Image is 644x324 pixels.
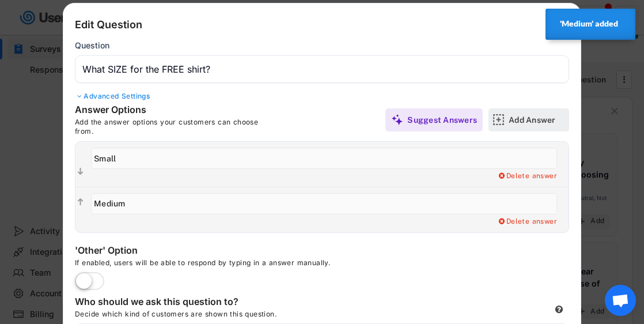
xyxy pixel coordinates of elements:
[75,166,85,178] button: 
[75,244,305,258] div: 'Other' Option
[75,197,85,208] button: 
[91,148,557,169] input: Small
[75,296,305,310] div: Who should we ask this question to?
[91,193,557,214] input: Medium
[391,114,403,126] img: MagicMajor%20%28Purple%29.svg
[605,285,636,316] div: Open chat
[75,40,109,51] div: Question
[75,55,569,83] input: Type your question here...
[75,118,276,135] div: Add the answer options your customers can choose from.
[493,114,505,126] img: AddMajor.svg
[560,19,618,28] strong: 'Medium' added
[497,172,557,181] div: Delete answer
[78,167,84,176] text: 
[75,18,142,32] div: Edit Question
[497,217,557,227] div: Delete answer
[75,92,569,101] div: Advanced Settings
[78,197,84,207] text: 
[509,115,566,125] div: Add Answer
[75,104,248,118] div: Answer Options
[407,115,477,125] div: Suggest Answers
[75,310,363,323] div: Decide which kind of customers are shown this question.
[75,258,421,272] div: If enabled, users will be able to respond by typing in a answer manually.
